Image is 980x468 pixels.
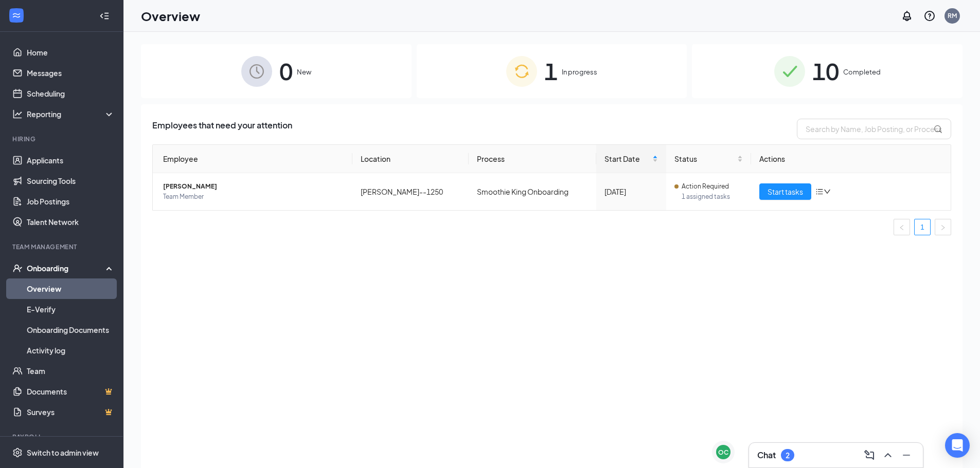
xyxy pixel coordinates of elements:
th: Process [469,145,596,173]
a: 1 [915,219,930,235]
svg: Analysis [12,109,23,119]
svg: Collapse [99,11,110,21]
span: left [899,224,905,231]
svg: ComposeMessage [863,449,876,461]
span: Start Date [604,153,651,164]
a: Talent Network [27,212,115,232]
a: Overview [27,278,115,299]
li: Previous Page [894,219,910,235]
a: Applicants [27,150,115,171]
a: Onboarding Documents [27,320,115,340]
button: right [935,219,951,235]
div: 2 [786,451,790,460]
span: Action Required [682,181,729,192]
span: bars [815,188,824,196]
div: Hiring [12,135,113,143]
th: Location [352,145,469,173]
a: Activity log [27,340,115,361]
span: In progress [562,67,597,77]
span: Employees that need your attention [152,119,292,139]
div: RM [948,11,957,20]
input: Search by Name, Job Posting, or Process [797,119,951,139]
th: Status [666,145,751,173]
span: 1 assigned tasks [682,192,743,202]
td: Smoothie King Onboarding [469,173,596,210]
a: Messages [27,63,115,83]
span: Start tasks [768,186,803,197]
h3: Chat [757,450,776,461]
a: SurveysCrown [27,402,115,422]
button: left [894,219,910,235]
div: Reporting [27,109,115,119]
div: Payroll [12,433,113,441]
li: Next Page [935,219,951,235]
span: New [297,67,311,77]
svg: Minimize [900,449,913,461]
a: Home [27,42,115,63]
a: Scheduling [27,83,115,104]
span: right [940,224,946,231]
span: 0 [279,53,293,89]
div: Switch to admin view [27,447,99,458]
li: 1 [914,219,931,235]
svg: QuestionInfo [923,10,936,22]
button: ComposeMessage [861,447,878,463]
div: Team Management [12,242,113,251]
span: Team Member [163,192,344,202]
button: Start tasks [759,183,811,200]
div: [DATE] [604,186,658,197]
span: Completed [843,67,881,77]
td: [PERSON_NAME]--1250 [352,173,469,210]
th: Employee [153,145,352,173]
a: Team [27,361,115,381]
button: ChevronUp [880,447,896,463]
span: down [824,188,831,195]
div: OC [718,448,728,457]
a: Sourcing Tools [27,171,115,191]
svg: Settings [12,447,23,458]
svg: Notifications [901,10,913,22]
th: Actions [751,145,951,173]
a: Job Postings [27,191,115,212]
span: [PERSON_NAME] [163,181,344,192]
div: Open Intercom Messenger [945,433,970,458]
a: E-Verify [27,299,115,320]
button: Minimize [898,447,915,463]
svg: WorkstreamLogo [11,10,22,21]
h1: Overview [141,7,200,25]
span: 10 [812,53,839,89]
svg: UserCheck [12,263,23,273]
a: DocumentsCrown [27,381,115,402]
svg: ChevronUp [882,449,894,461]
span: 1 [544,53,558,89]
div: Onboarding [27,263,106,273]
span: Status [674,153,735,164]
